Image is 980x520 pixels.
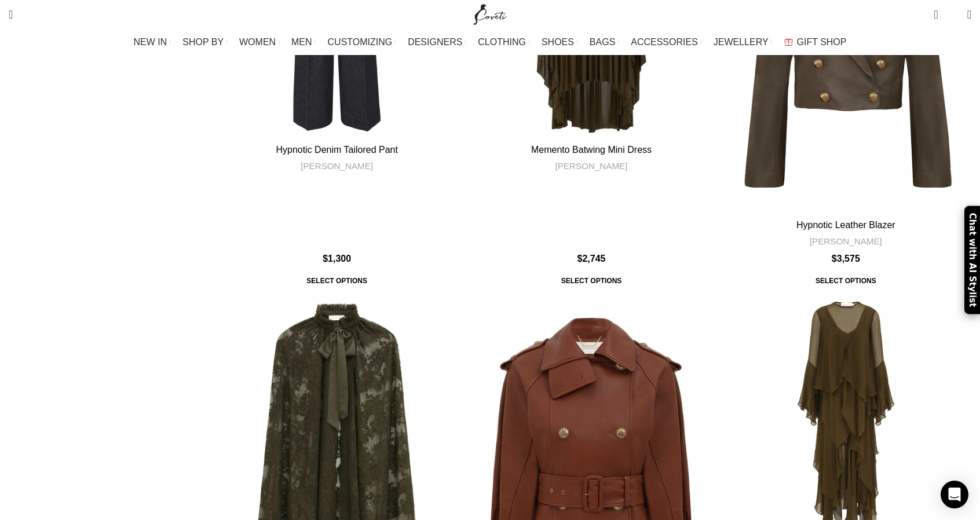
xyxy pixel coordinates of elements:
span: $ [323,254,328,263]
span: ACCESSORIES [631,36,698,47]
a: Search [3,3,19,26]
a: Select options for “Memento Batwing Mini Dress” [553,270,630,291]
img: GiftBag [784,38,793,46]
a: ACCESSORIES [631,31,702,54]
a: Select options for “Hypnotic Leather Blazer” [807,270,884,291]
div: Main navigation [3,31,977,54]
span: SHOES [542,36,574,47]
span: 0 [949,12,958,20]
div: My Wishlist [947,3,959,26]
span: JEWELLERY [714,36,769,47]
span: DESIGNERS [408,36,462,47]
a: WOMEN [239,31,280,54]
a: Memento Batwing Mini Dress [531,145,652,155]
span: $ [577,254,583,263]
a: DESIGNERS [408,31,466,54]
a: MEN [291,31,316,54]
a: SHOP BY [182,31,228,54]
span: $ [832,254,837,263]
a: 0 [928,3,944,26]
span: Select options [553,270,630,291]
a: GIFT SHOP [784,31,847,54]
a: SHOES [542,31,578,54]
a: Select options for “Hypnotic Denim Tailored Pant” [298,270,375,291]
bdi: 2,745 [577,254,606,263]
span: SHOP BY [182,36,224,47]
div: Open Intercom Messenger [941,481,968,508]
a: Hypnotic Denim Tailored Pant [276,145,397,155]
span: Select options [807,270,884,291]
span: NEW IN [134,36,167,47]
span: Select options [298,270,375,291]
a: [PERSON_NAME] [555,160,628,172]
a: Hypnotic Leather Blazer [796,220,895,230]
a: [PERSON_NAME] [810,235,882,247]
span: CLOTHING [478,36,526,47]
span: CUSTOMIZING [328,36,393,47]
a: [PERSON_NAME] [301,160,373,172]
span: GIFT SHOP [797,36,847,47]
a: NEW IN [134,31,171,54]
span: WOMEN [239,36,276,47]
a: JEWELLERY [714,31,773,54]
span: 0 [935,6,944,14]
bdi: 3,575 [832,254,860,263]
a: Site logo [471,9,510,19]
a: CLOTHING [478,31,530,54]
span: MEN [291,36,312,47]
a: BAGS [590,31,619,54]
bdi: 1,300 [323,254,351,263]
a: CUSTOMIZING [328,31,397,54]
span: BAGS [590,36,615,47]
